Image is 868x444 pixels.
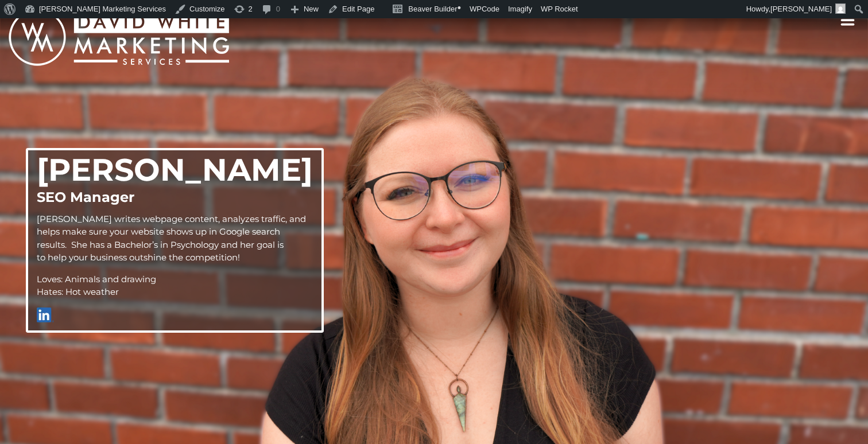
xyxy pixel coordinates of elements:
[9,9,229,66] img: White Marketing - get found, lead digital
[37,155,313,185] h2: [PERSON_NAME]
[770,5,832,13] span: [PERSON_NAME]
[37,307,54,322] img: linkedin.png
[37,190,313,204] h3: SEO Manager
[9,9,229,70] a: White Marketing home link
[37,274,156,285] span: Loves: Animals and drawing
[37,286,119,297] span: Hates: Hot weather
[37,213,306,263] span: [PERSON_NAME] writes webpage content, analyzes traffic, and helps make sure your website shows up...
[836,9,860,32] button: toggle navigation
[458,2,461,14] span: •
